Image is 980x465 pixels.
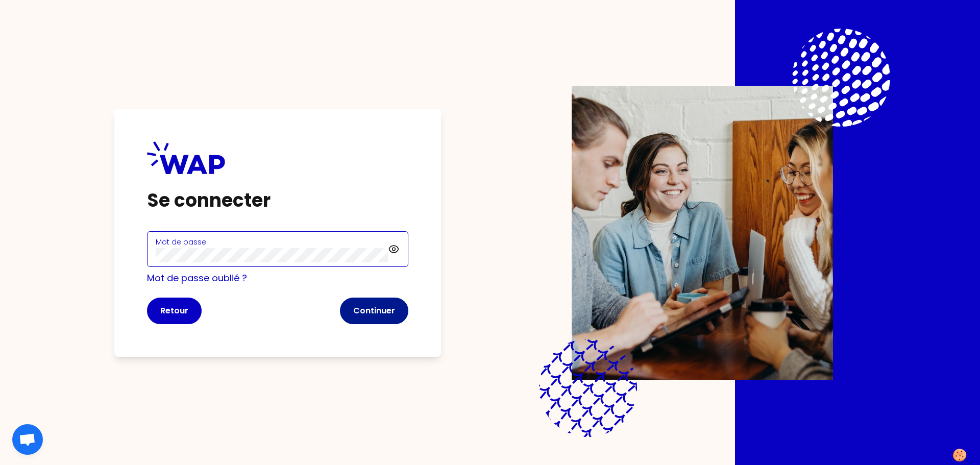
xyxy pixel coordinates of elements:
button: Retour [147,298,202,324]
a: Mot de passe oublié ? [147,272,247,284]
img: Description [572,86,833,380]
button: Continuer [340,298,408,324]
label: Mot de passe [156,237,206,247]
div: Ouvrir le chat [12,424,43,455]
h1: Se connecter [147,190,408,211]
